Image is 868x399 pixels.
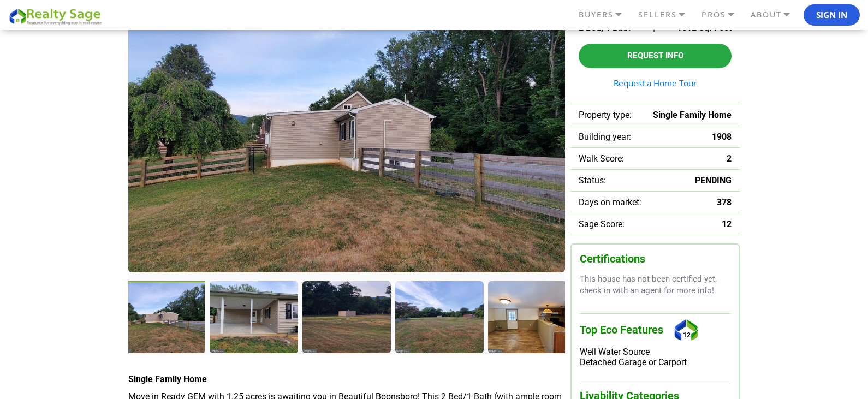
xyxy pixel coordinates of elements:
[579,219,625,229] span: Sage Score:
[722,219,732,229] span: 12
[579,79,732,87] a: Request a Home Tour
[579,175,606,186] span: Status:
[580,273,730,297] p: This house has not been certified yet, check in with an agent for more info!
[695,175,732,186] span: PENDING
[579,110,632,120] span: Property type:
[580,313,730,347] h3: Top Eco Features
[699,5,748,24] a: PROS
[712,132,732,142] span: 1908
[576,5,635,24] a: BUYERS
[8,7,106,26] img: REALTY SAGE
[128,374,565,384] h4: Single Family Home
[717,197,732,207] span: 378
[580,253,730,265] h3: Certifications
[579,44,732,68] button: Request Info
[580,347,730,367] div: Well Water Source Detached Garage or Carport
[579,132,631,142] span: Building year:
[635,5,699,24] a: SELLERS
[804,4,860,26] button: Sign In
[579,197,641,207] span: Days on market:
[579,153,624,164] span: Walk Score:
[671,314,701,347] div: 12
[653,110,732,120] span: Single Family Home
[748,5,804,24] a: ABOUT
[727,153,732,164] span: 2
